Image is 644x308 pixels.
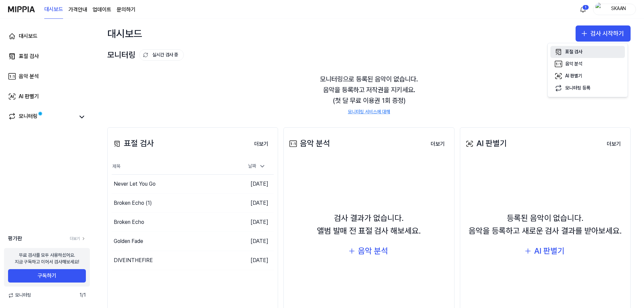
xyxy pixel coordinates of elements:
span: 모니터링 [8,292,31,299]
a: 업데이트 [93,6,111,14]
div: 표절 검사 [19,52,39,60]
button: 모니터링 등록 [550,82,625,94]
a: AI 판별기 [4,88,90,105]
div: 대시보드 [19,32,38,40]
div: 음악 분석 [19,72,39,80]
a: 표절 검사 [4,48,90,64]
img: 알림 [579,5,587,13]
div: AI 판별기 [464,137,507,150]
div: Broken Echo (1) [114,199,152,207]
div: 날짜 [246,161,268,172]
div: 무료 검사를 모두 사용하셨어요. 지금 구독하고 이어서 검사해보세요! [15,252,79,265]
a: 대시보드 [44,0,63,19]
a: 모니터링 서비스에 대해 [348,109,390,115]
button: 구독하기 [8,269,86,283]
th: 제목 [112,159,233,175]
a: 더보기 [249,137,274,151]
button: 음악 분석 [550,58,625,70]
a: 음악 분석 [4,68,90,84]
div: 음악 분석 [565,61,582,67]
div: 음악 분석 [288,137,330,150]
button: 더보기 [249,137,274,151]
span: 평가판 [8,235,22,243]
a: 더보기 [601,137,626,151]
button: 실시간 검사 중 [139,49,184,61]
div: 1 [582,5,589,10]
img: profile [595,3,603,16]
td: [DATE] [233,213,274,232]
a: 더보기 [425,137,450,151]
div: 모니터링으로 등록된 음악이 없습니다. 음악을 등록하고 저작권을 지키세요. (첫 달 무료 이용권 1회 증정) [107,66,631,123]
a: 더보기 [70,236,86,242]
div: 표절 검사 [112,137,154,150]
button: AI 판별기 [519,243,571,259]
td: [DATE] [233,175,274,194]
div: 모니터링 [19,112,38,122]
div: Golden Fade [114,237,143,245]
a: 가격안내 [68,6,87,14]
span: 1 / 1 [79,292,86,299]
td: [DATE] [233,251,274,270]
div: 음악 분석 [358,245,388,257]
div: 대시보드 [107,25,142,42]
button: 검사 시작하기 [576,25,631,42]
div: 등록된 음악이 없습니다. 음악을 등록하고 새로운 검사 결과를 받아보세요. [469,212,622,238]
button: 표절 검사 [550,46,625,58]
a: 문의하기 [117,6,136,14]
div: SKAAN [605,5,632,13]
a: 모니터링 [8,112,75,122]
button: AI 판별기 [550,70,625,82]
div: 모니터링 [107,49,184,61]
div: Broken Echo [114,218,144,226]
div: 표절 검사 [565,49,582,55]
button: 더보기 [601,137,626,151]
div: AI 판별기 [534,245,565,257]
div: Never Let You Go [114,180,156,188]
div: 검사 결과가 없습니다. 앨범 발매 전 표절 검사 해보세요. [317,212,421,238]
button: profileSKAAN [593,4,636,15]
td: [DATE] [233,232,274,251]
div: 모니터링 등록 [565,85,590,91]
button: 음악 분석 [343,243,395,259]
div: AI 판별기 [19,93,39,101]
a: 대시보드 [4,28,90,44]
button: 알림1 [578,4,588,15]
div: AI 판별기 [565,73,582,79]
div: DIVEINTHEFIRE [114,256,153,264]
button: 더보기 [425,137,450,151]
td: [DATE] [233,194,274,213]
